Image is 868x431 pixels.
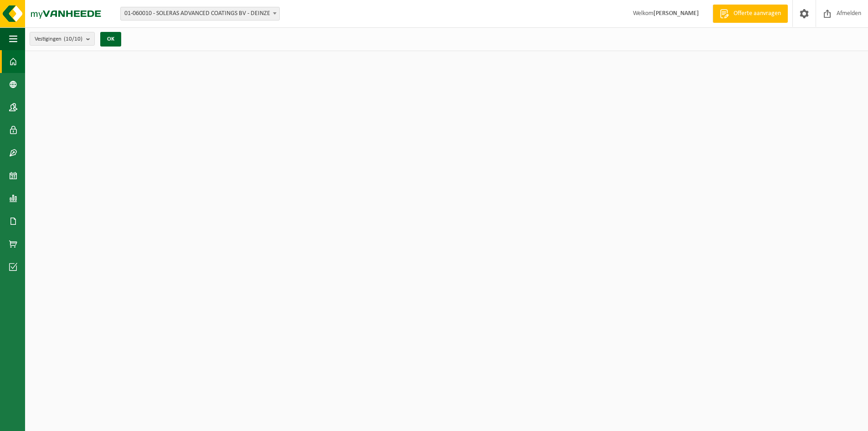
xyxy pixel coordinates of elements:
[713,5,788,23] a: Offerte aanvragen
[35,32,82,46] span: Vestigingen
[121,7,279,20] span: 01-060010 - SOLERAS ADVANCED COATINGS BV - DEINZE
[120,7,280,21] span: 01-060010 - SOLERAS ADVANCED COATINGS BV - DEINZE
[30,32,95,46] button: Vestigingen(10/10)
[731,9,783,18] span: Offerte aanvragen
[64,36,82,42] count: (10/10)
[653,10,699,17] strong: [PERSON_NAME]
[100,32,121,47] button: OK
